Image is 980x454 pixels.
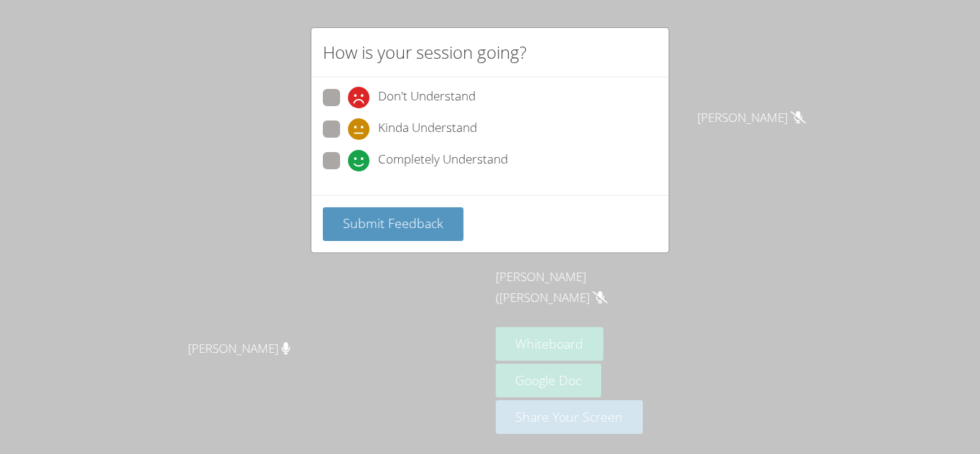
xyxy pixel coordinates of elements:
h2: How is your session going? [323,39,527,65]
span: Don't Understand [378,87,476,108]
span: Kinda Understand [378,118,477,140]
span: Completely Understand [378,150,508,171]
span: Submit Feedback [343,214,443,232]
button: Submit Feedback [323,207,463,241]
